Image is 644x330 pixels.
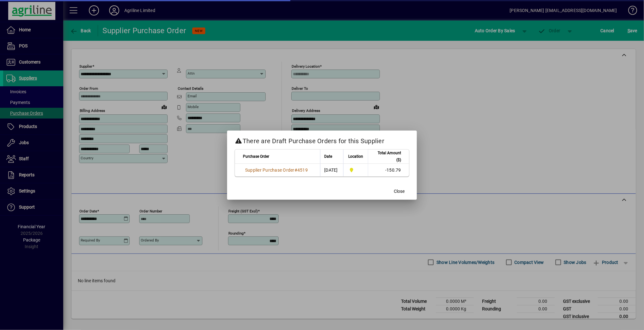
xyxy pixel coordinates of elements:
span: # [294,168,297,173]
span: Supplier Purchase Order [245,168,294,173]
span: 4519 [297,168,308,173]
span: Purchase Order [243,153,269,160]
span: Dargaville [347,167,364,174]
button: Close [389,186,409,197]
a: Supplier Purchase Order#4519 [243,167,310,174]
span: Location [348,153,363,160]
td: [DATE] [320,164,343,176]
span: Date [324,153,332,160]
td: -150.79 [368,164,409,176]
span: Close [394,188,405,195]
h2: There are Draft Purchase Orders for this Supplier [227,131,417,149]
span: Total Amount ($) [372,150,401,163]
